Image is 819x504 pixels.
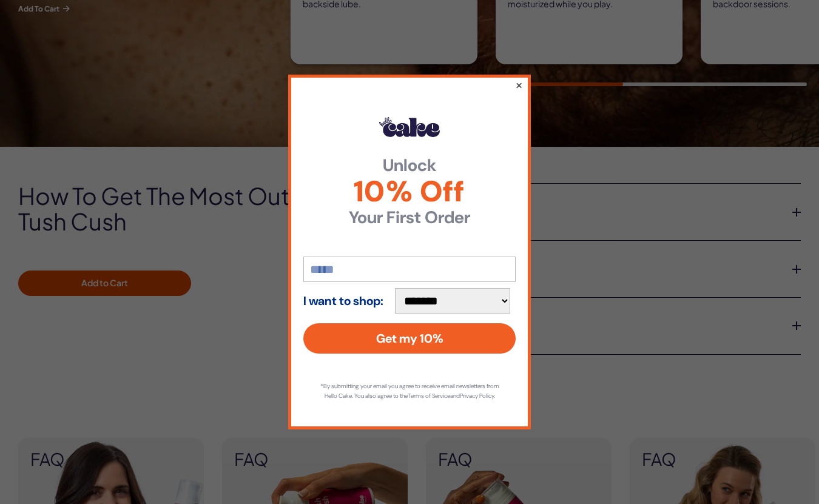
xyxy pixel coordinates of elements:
img: Hello Cake [379,117,440,136]
strong: I want to shop: [303,294,383,307]
strong: Your First Order [303,209,516,226]
button: × [515,78,523,92]
button: Get my 10% [303,323,516,354]
strong: Unlock [303,157,516,174]
span: 10% Off [303,177,516,206]
a: Privacy Policy [460,392,494,400]
a: Terms of Service [408,392,450,400]
p: *By submitting your email you agree to receive email newsletters from Hello Cake. You also agree ... [315,381,504,401]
